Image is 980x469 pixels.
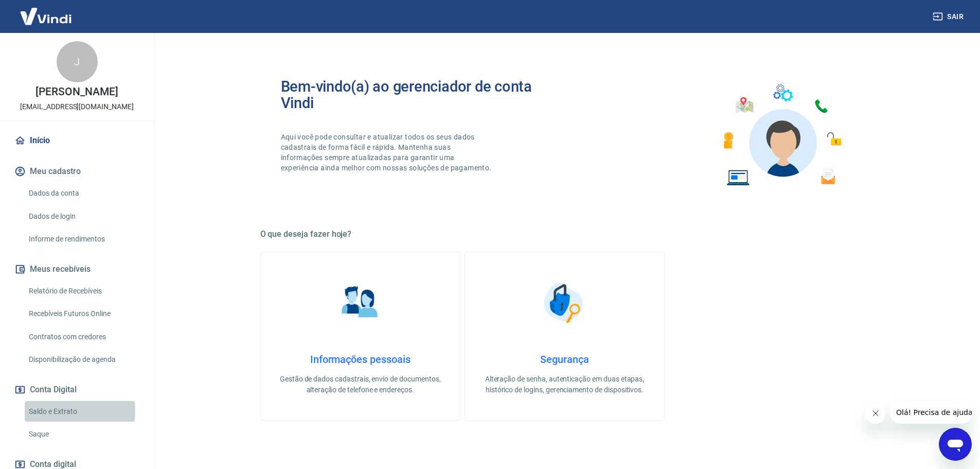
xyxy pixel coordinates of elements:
a: SegurançaSegurançaAlteração de senha, autenticação em duas etapas, histórico de logins, gerenciam... [465,252,665,421]
div: J [57,41,98,82]
img: Vindi [12,1,79,32]
img: Segurança [539,277,590,328]
p: [EMAIL_ADDRESS][DOMAIN_NAME] [20,101,134,112]
a: Dados da conta [25,183,141,204]
p: Gestão de dados cadastrais, envio de documentos, alteração de telefone e endereços. [277,374,443,395]
button: Meu cadastro [12,160,141,183]
h5: O que deseja fazer hoje? [260,229,869,239]
a: Saldo e Extrato [25,401,141,422]
a: Início [12,129,141,152]
a: Disponibilização de agenda [25,349,141,370]
button: Meus recebíveis [12,258,141,281]
a: Relatório de Recebíveis [25,281,141,302]
p: Aqui você pode consultar e atualizar todos os seus dados cadastrais de forma fácil e rápida. Mant... [281,132,494,173]
a: Saque [25,424,141,445]
h2: Bem-vindo(a) ao gerenciador de conta Vindi [281,78,565,111]
span: Olá! Precisa de ajuda? [6,7,86,15]
button: Sair [931,7,968,26]
img: Imagem de um avatar masculino com diversos icones exemplificando as funcionalidades do gerenciado... [714,78,849,192]
h4: Informações pessoais [277,353,443,366]
p: [PERSON_NAME] [35,86,118,97]
a: Informe de rendimentos [25,229,141,250]
iframe: Fechar mensagem [865,403,886,424]
iframe: Botão para abrir a janela de mensagens [939,428,972,461]
button: Conta Digital [12,378,141,401]
img: Informações pessoais [334,277,386,328]
p: Alteração de senha, autenticação em duas etapas, histórico de logins, gerenciamento de dispositivos. [482,374,648,395]
iframe: Mensagem da empresa [890,401,972,424]
a: Dados de login [25,206,141,227]
a: Contratos com credores [25,326,141,348]
h4: Segurança [482,353,648,366]
a: Informações pessoaisInformações pessoaisGestão de dados cadastrais, envio de documentos, alteraçã... [260,252,460,421]
a: Recebíveis Futuros Online [25,303,141,324]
